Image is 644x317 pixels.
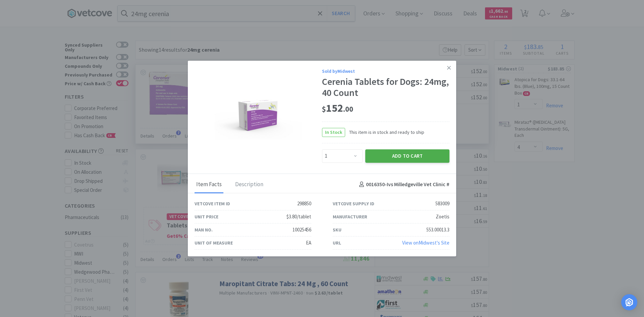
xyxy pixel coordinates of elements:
span: This item is in stock and ready to ship [345,128,424,136]
div: SKU [333,226,341,233]
div: Manufacturer [333,213,367,220]
div: $3.80/tablet [286,213,311,221]
div: URL [333,239,341,247]
div: Unit of Measure [195,239,233,247]
div: EA [306,239,311,247]
div: Item Facts [195,176,223,193]
div: Cerenia Tablets for Dogs: 24mg, 40 Count [322,76,449,99]
div: 10025456 [292,226,311,234]
a: View onMidwest's Site [402,240,449,246]
div: Unit Price [195,213,218,220]
div: Vetcove Supply ID [333,200,374,207]
div: 583009 [435,200,449,208]
div: Sold by Midwest [322,67,449,75]
button: Add to Cart [365,149,449,163]
div: Description [233,176,265,193]
h4: 0016350 - Ivs Milledgeville Vet Clinic # [357,180,449,189]
img: 04e021d25d5c4b93bfd3257bf2a75215_583009.jpeg [215,71,302,159]
div: Vetcove Item ID [195,200,230,207]
span: . 00 [343,104,353,114]
span: $ [322,104,326,114]
div: 553.00013.3 [426,226,449,234]
span: In Stock [322,128,345,137]
div: Open Intercom Messenger [621,294,637,310]
div: Man No. [195,226,213,233]
div: 298850 [297,200,311,208]
span: 152 [322,101,353,115]
div: Zoetis [436,213,449,221]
